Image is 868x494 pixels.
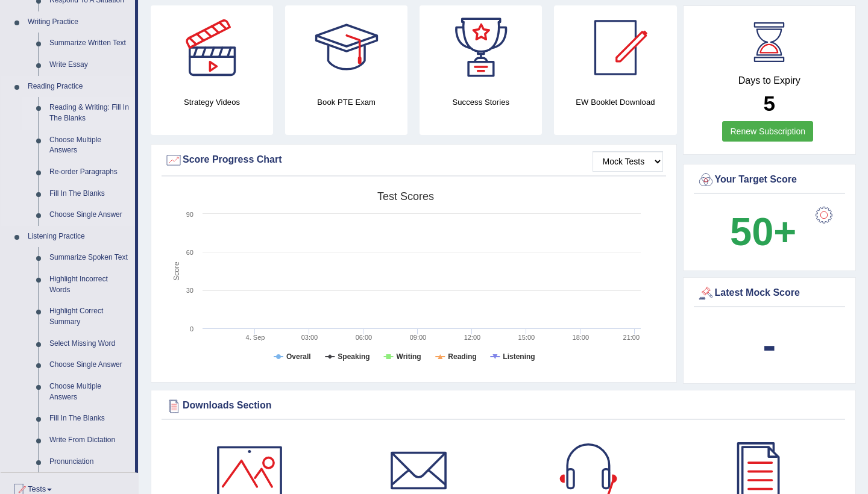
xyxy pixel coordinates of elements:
a: Choose Single Answer [44,204,135,226]
text: 30 [186,287,193,294]
text: 15:00 [518,334,535,341]
text: 03:00 [301,334,318,341]
text: 09:00 [410,334,427,341]
a: Renew Subscription [722,121,813,142]
a: Write Essay [44,54,135,76]
h4: Book PTE Exam [285,96,407,108]
a: Choose Multiple Answers [44,130,135,161]
text: 18:00 [573,334,590,341]
tspan: Overall [286,352,311,361]
a: Re-order Paragraphs [44,161,135,183]
a: Fill In The Blanks [44,408,135,430]
b: 50+ [730,210,796,254]
a: Fill In The Blanks [44,183,135,205]
div: Downloads Section [165,397,842,415]
tspan: Score [172,261,181,281]
div: Score Progress Chart [165,151,663,169]
b: - [763,323,776,367]
a: Select Missing Word [44,333,135,355]
tspan: Speaking [338,352,370,361]
h4: Days to Expiry [697,75,843,86]
text: 0 [190,325,193,333]
text: 06:00 [356,334,373,341]
a: Summarize Spoken Text [44,247,135,269]
text: 60 [186,249,193,256]
a: Choose Multiple Answers [44,376,135,408]
tspan: Test scores [377,190,434,202]
div: Latest Mock Score [697,284,843,302]
a: Highlight Incorrect Words [44,269,135,301]
text: 12:00 [464,334,481,341]
a: Writing Practice [22,11,135,33]
tspan: Listening [503,352,535,361]
tspan: Writing [397,352,421,361]
tspan: Reading [448,352,476,361]
a: Listening Practice [22,226,135,248]
h4: Success Stories [420,96,542,108]
div: Your Target Score [697,171,843,189]
a: Choose Single Answer [44,354,135,376]
a: Reading Practice [22,76,135,98]
a: Highlight Correct Summary [44,301,135,333]
a: Reading & Writing: Fill In The Blanks [44,97,135,129]
b: 5 [764,92,775,115]
text: 90 [186,211,193,218]
a: Summarize Written Text [44,33,135,54]
a: Write From Dictation [44,430,135,451]
h4: EW Booklet Download [554,96,676,108]
a: Pronunciation [44,451,135,473]
tspan: 4. Sep [246,334,265,341]
text: 21:00 [623,334,640,341]
h4: Strategy Videos [151,96,273,108]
